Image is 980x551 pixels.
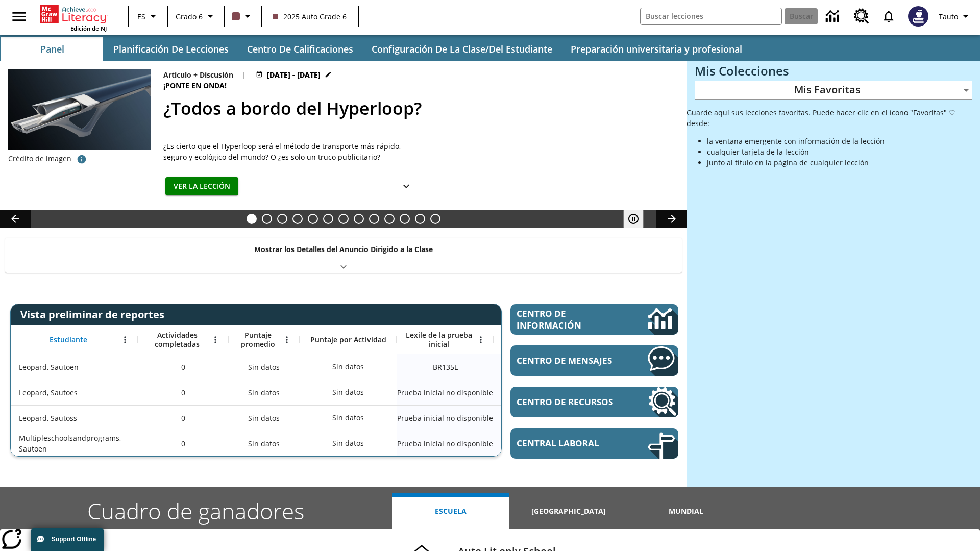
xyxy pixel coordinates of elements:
[641,8,781,24] input: Buscar campo
[473,332,488,347] button: Abrir menú
[19,413,77,423] span: Leopard, Sautoss
[397,413,493,423] span: Prueba inicial no disponible, Leopard, Sautoss
[52,536,96,543] span: Support Offline
[138,405,228,431] div: 0, Leopard, Sautoss
[848,3,875,30] a: Centro de recursos, Se abrirá en una pestaña nueva.
[239,37,361,61] button: Centro de calificaciones
[908,6,928,27] img: Avatar
[241,69,246,80] span: |
[623,210,654,228] div: Pausar
[40,3,107,32] div: Portada
[363,37,560,61] button: Configuración de la clase/del estudiante
[138,354,228,380] div: 0, Leopard, Sautoen
[31,528,104,551] button: Support Offline
[105,37,237,61] button: Planificación de lecciones
[327,382,369,403] div: Sin datos, Leopard, Sautoes
[310,335,386,344] span: Puntaje por Actividad
[510,345,678,376] a: Centro de mensajes
[181,387,185,398] span: 0
[273,11,347,22] span: 2025 Auto Grade 6
[208,332,223,347] button: Abrir menú
[707,136,972,146] li: la ventana emergente con información de la lección
[19,387,78,398] span: Leopard, Sautoes
[510,387,678,417] a: Centro de recursos, Se abrirá en una pestaña nueva.
[627,493,745,529] button: Mundial
[396,177,416,196] button: Ver más
[50,335,87,344] span: Estudiante
[181,362,185,372] span: 0
[308,214,318,224] button: Diapositiva 5 Los últimos colonos
[138,431,228,456] div: 0, Multipleschoolsandprograms, Sautoen
[20,308,169,321] span: Vista preliminar de reportes
[262,214,272,224] button: Diapositiva 2 ¿Lo quieres con papas fritas?
[8,69,151,150] img: Representación artística del vehículo Hyperloop TT entrando en un túnel
[656,210,687,228] button: Carrusel de lecciones, seguir
[228,380,300,405] div: Sin datos, Leopard, Sautoes
[517,396,617,408] span: Centro de recursos
[517,355,617,366] span: Centro de mensajes
[243,433,285,454] span: Sin datos
[267,69,321,80] span: [DATE] - [DATE]
[19,362,79,372] span: Leopard, Sautoen
[397,438,493,449] span: Prueba inicial no disponible, Multipleschoolsandprograms, Sautoen
[510,304,678,335] a: Centro de información
[163,80,229,91] span: ¡Ponte en onda!
[384,214,395,224] button: Diapositiva 10 Cocina nativoamericana
[40,4,107,24] a: Portada
[695,81,972,100] div: Mis Favoritas
[902,3,935,30] button: Escoja un nuevo avatar
[292,214,303,224] button: Diapositiva 4 ¿Los autos del futuro?
[875,3,902,30] a: Notificaciones
[323,214,333,224] button: Diapositiva 6 Energía solar para todos
[400,214,410,224] button: Diapositiva 11 ¡Hurra por el Día de la Constitución!
[517,437,617,449] span: Central laboral
[494,405,591,431] div: Sin datos, Leopard, Sautoss
[163,95,675,121] h2: ¿Todos a bordo del Hyperloop?
[338,214,349,224] button: Diapositiva 7 La historia de terror del tomate
[402,331,476,349] span: Lexile de la prueba inicial
[354,214,364,224] button: Diapositiva 8 La moda en la antigua Roma
[430,214,440,224] button: Diapositiva 13 El equilibrio de la Constitución
[117,332,133,347] button: Abrir menú
[228,354,300,380] div: Sin datos, Leopard, Sautoen
[279,332,295,347] button: Abrir menú
[163,69,233,80] p: Artículo + Discusión
[181,438,185,449] span: 0
[517,308,613,331] span: Centro de información
[562,37,750,61] button: Preparación universitaria y profesional
[247,214,257,224] button: Diapositiva 1 ¿Todos a bordo del Hyperloop?
[494,431,591,456] div: Sin datos, Multipleschoolsandprograms, Sautoen
[137,11,145,22] span: ES
[176,11,203,22] span: Grado 6
[5,238,682,273] div: Mostrar los Detalles del Anuncio Dirigido a la Clase
[277,214,287,224] button: Diapositiva 3 Niños con trabajos sucios
[254,244,433,255] p: Mostrar los Detalles del Anuncio Dirigido a la Clase
[228,431,300,456] div: Sin datos, Multipleschoolsandprograms, Sautoen
[415,214,425,224] button: Diapositiva 12 En memoria de la jueza O'Connor
[707,146,972,157] li: cualquier tarjeta de la lección
[19,433,133,454] span: Multipleschoolsandprograms, Sautoen
[494,380,591,405] div: Sin datos, Leopard, Sautoes
[243,382,285,403] span: Sin datos
[687,107,972,129] p: Guarde aquí sus lecciones favoritas. Puede hacer clic en el ícono "Favoritas" ♡ desde:
[4,2,34,32] button: Abrir el menú lateral
[369,214,379,224] button: Diapositiva 9 La invasión de los CD con Internet
[228,7,258,26] button: El color de la clase es café oscuro. Cambiar el color de la clase.
[707,157,972,168] li: junto al título en la página de cualquier lección
[181,413,185,423] span: 0
[228,405,300,431] div: Sin datos, Leopard, Sautoss
[509,493,627,529] button: [GEOGRAPHIC_DATA]
[494,354,591,380] div: Lector principiante 135 Lexile, LE, Según la medida de lectura Lexile, el estudiante es un Lector...
[935,7,976,26] button: Perfil/Configuración
[132,7,164,26] button: Lenguaje: ES, Selecciona un idioma
[163,141,419,162] div: ¿Es cierto que el Hyperloop será el método de transporte más rápido, seguro y ecológico del mundo...
[233,331,282,349] span: Puntaje promedio
[327,433,369,454] div: Sin datos, Multipleschoolsandprograms, Sautoen
[138,380,228,405] div: 0, Leopard, Sautoes
[820,3,848,31] a: Centro de información
[939,11,958,22] span: Tauto
[397,387,493,398] span: Prueba inicial no disponible, Leopard, Sautoes
[392,493,509,529] button: Escuela
[243,357,285,378] span: Sin datos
